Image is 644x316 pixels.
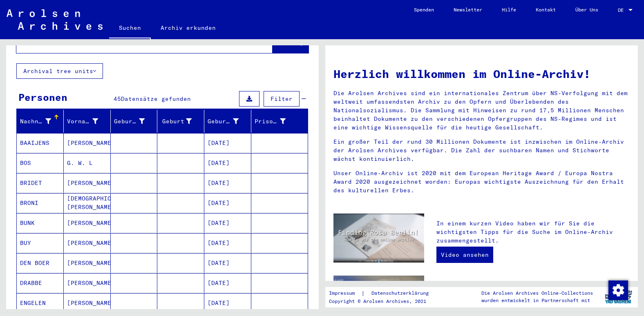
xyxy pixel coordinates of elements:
mat-header-cell: Vorname [64,110,111,133]
a: Video ansehen [436,247,493,263]
p: Copyright © Arolsen Archives, 2021 [329,298,438,305]
mat-cell: [PERSON_NAME] [64,233,111,253]
p: Die Arolsen Archives sind ein internationales Zentrum über NS-Verfolgung mit dem weltweit umfasse... [333,89,630,132]
p: Unser Online-Archiv ist 2020 mit dem European Heritage Award / Europa Nostra Award 2020 ausgezeic... [333,169,630,195]
mat-header-cell: Geburt‏ [157,110,204,133]
span: Filter [271,95,293,102]
a: Archiv erkunden [151,18,226,38]
button: Archival tree units [16,63,103,79]
mat-cell: [DATE] [204,253,251,273]
img: video.jpg [333,214,424,263]
mat-cell: ENGELEN [17,293,64,313]
p: wurden entwickelt in Partnerschaft mit [481,297,593,304]
mat-header-cell: Geburtsname [111,110,158,133]
mat-cell: [PERSON_NAME] [64,133,111,153]
a: Impressum [329,289,361,298]
img: Zustimmung ändern [608,280,628,300]
mat-cell: BAAIJENS [17,133,64,153]
mat-cell: [PERSON_NAME] [64,253,111,273]
div: Personen [18,90,67,105]
mat-cell: BRIDET [17,173,64,193]
mat-header-cell: Geburtsdatum [204,110,251,133]
span: DE [618,7,627,13]
mat-cell: [PERSON_NAME] [64,213,111,233]
div: Vorname [67,117,98,126]
div: Prisoner # [255,115,298,128]
img: yv_logo.png [603,287,634,307]
div: Vorname [67,115,110,128]
mat-cell: BUNK [17,213,64,233]
mat-cell: [DATE] [204,293,251,313]
mat-cell: BOS [17,153,64,173]
div: Geburtsname [114,117,145,126]
span: 45 [114,95,121,102]
div: Geburt‏ [161,115,204,128]
div: Geburtsdatum [208,115,251,128]
a: Suchen [109,18,151,39]
mat-header-cell: Nachname [17,110,64,133]
div: Nachname [20,115,63,128]
mat-cell: DRABBE [17,273,64,293]
p: Ein großer Teil der rund 30 Millionen Dokumente ist inzwischen im Online-Archiv der Arolsen Archi... [333,138,630,163]
mat-cell: [DATE] [204,133,251,153]
mat-cell: [DEMOGRAPHIC_DATA][PERSON_NAME] [64,193,111,213]
div: Nachname [20,117,51,126]
h1: Herzlich willkommen im Online-Archiv! [333,65,630,82]
mat-cell: [DATE] [204,173,251,193]
mat-cell: [DATE] [204,213,251,233]
mat-header-cell: Prisoner # [251,110,308,133]
img: Arolsen_neg.svg [7,9,103,30]
mat-cell: DEN BOER [17,253,64,273]
div: Prisoner # [255,117,286,126]
div: Geburtsname [114,115,157,128]
mat-cell: [PERSON_NAME] [64,273,111,293]
mat-cell: [DATE] [204,233,251,253]
a: Datenschutzerklärung [365,289,438,298]
mat-cell: [PERSON_NAME] [64,173,111,193]
mat-cell: BRONI [17,193,64,213]
p: In einem kurzen Video haben wir für Sie die wichtigsten Tipps für die Suche im Online-Archiv zusa... [436,219,630,245]
mat-cell: [PERSON_NAME] [64,293,111,313]
mat-cell: [DATE] [204,193,251,213]
mat-cell: G. W. L [64,153,111,173]
mat-cell: [DATE] [204,153,251,173]
span: Datensätze gefunden [121,95,191,102]
mat-cell: BUY [17,233,64,253]
mat-cell: [DATE] [204,273,251,293]
button: Filter [264,91,300,107]
div: | [329,289,438,298]
div: Geburt‏ [161,117,192,126]
div: Geburtsdatum [208,117,239,126]
p: Die Arolsen Archives Online-Collections [481,289,593,297]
